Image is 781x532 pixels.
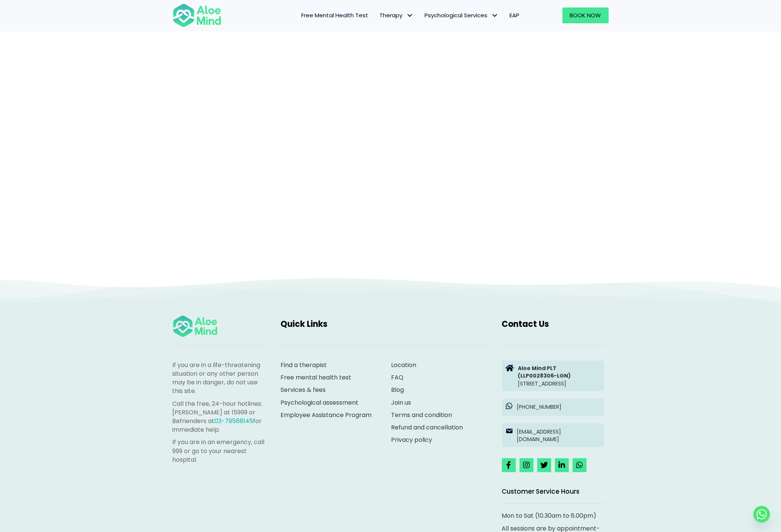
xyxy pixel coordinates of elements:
[281,398,359,407] a: Psychological assessment
[173,399,266,434] p: Call the free, 24-hour hotlines: [PERSON_NAME] at 15999 or Befrienders at for immediate help.
[173,315,218,338] img: Aloe mind Logo
[296,8,374,23] a: Free Mental Health Test
[570,11,601,19] span: Book Now
[502,318,549,330] span: Contact Us
[502,511,604,520] p: Mon to Sat (10.30am to 6.00pm)
[380,11,414,19] span: Therapy
[391,423,463,432] a: Refund and cancellation
[391,373,404,382] a: FAQ
[391,398,411,407] a: Join us
[563,8,609,23] a: Book Now
[502,399,604,416] a: [PHONE_NUMBER]
[391,435,432,444] a: Privacy policy
[490,10,500,21] span: Psychological Services: submenu
[391,385,404,394] a: Blog
[405,10,416,21] span: Therapy: submenu
[502,361,604,391] a: Aloe Mind PLT(LLP0028306-LGN)[STREET_ADDRESS]
[754,506,770,523] a: Whatsapp
[419,8,504,23] a: Psychological ServicesPsychological Services: submenu
[173,3,221,28] img: Aloe mind Logo
[502,487,580,496] span: Customer Service Hours
[215,417,253,425] a: 03-79568145
[231,8,525,23] nav: Menu
[425,11,499,19] span: Psychological Services
[518,364,601,387] p: [STREET_ADDRESS]
[173,438,266,464] p: If you are in an emergency, call 999 or go to your nearest hospital.
[518,364,557,372] strong: Aloe Mind PLT
[281,411,372,419] a: Employee Assistance Program
[517,403,601,411] p: [PHONE_NUMBER]
[518,372,571,379] strong: (LLP0028306-LGN)
[281,385,326,394] a: Services & fees
[502,423,604,447] a: [EMAIL_ADDRESS][DOMAIN_NAME]
[374,8,419,23] a: TherapyTherapy: submenu
[302,11,369,19] span: Free Mental Health Test
[173,361,266,396] p: If you are in a life-threatening situation or any other person may be in danger, do not use this ...
[281,318,328,330] span: Quick Links
[281,373,352,382] a: Free mental health test
[504,8,525,23] a: EAP
[391,361,417,369] a: Location
[517,428,601,443] p: [EMAIL_ADDRESS][DOMAIN_NAME]
[510,11,520,19] span: EAP
[391,411,452,419] a: Terms and condition
[281,361,327,369] a: Find a therapist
